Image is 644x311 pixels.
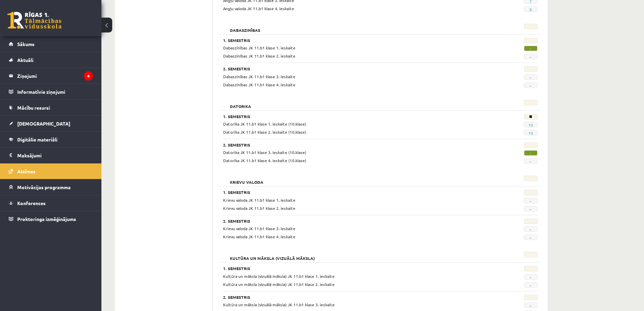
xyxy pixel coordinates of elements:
a: 10 [528,130,533,136]
span: Datorika JK 11.b1 klase 3. ieskaite (10.klase) [223,150,306,155]
h3: 2. Semestris [223,66,483,71]
a: Rīgas 1. Tālmācības vidusskola [7,12,62,29]
span: - [524,150,538,156]
a: 10 [528,122,533,128]
h2: Kultūra un māksla (vizuālā māksla) [223,252,321,259]
a: Digitālie materiāli [9,132,93,147]
span: - [524,198,538,203]
span: Datorika JK 11.b1 klase 4. ieskaite (10.klase) [223,158,306,163]
h3: 2. Semestris [223,142,483,147]
span: Dabaszinības JK 11.b1 klase 1. ieskaite [223,45,295,50]
a: Ziņojumi4 [9,68,93,84]
a: [DEMOGRAPHIC_DATA] [9,116,93,131]
span: Angļu valoda JK 11.b1 klase 4. ieskaite [223,6,294,11]
h2: Dabaszinības [223,24,267,30]
a: Informatīvie ziņojumi [9,84,93,99]
span: - [524,206,538,212]
span: - [524,274,538,280]
h3: 2. Semestris [223,295,483,299]
span: Krievu valoda JK 11.b1 klase 2. ieskaite [223,205,295,211]
span: Dabaszinības JK 11.b1 klase 2. ieskaite [223,53,295,59]
a: Proktoringa izmēģinājums [9,211,93,227]
span: Mācību resursi [17,105,50,111]
a: Maksājumi [9,148,93,163]
span: Kultūra un māksla (vizuālā māksla) JK 11.b1 klase 3. ieskaite [223,302,335,307]
legend: Informatīvie ziņojumi [17,84,93,99]
span: Kultūra un māksla (vizuālā māksla) JK 11.b1 klase 1. ieskaite [223,273,335,279]
a: 8 [529,7,532,12]
h2: Krievu valoda [223,176,270,182]
span: - [524,303,538,308]
h3: 1. Semestris [223,114,483,119]
h3: 1. Semestris [223,266,483,271]
span: Krievu valoda JK 11.b1 klase 4. ieskaite [223,234,295,239]
legend: Ziņojumi [17,68,93,84]
span: Kultūra un māksla (vizuālā māksla) JK 11.b1 klase 2. ieskaite [223,282,335,287]
h3: 2. Semestris [223,219,483,223]
span: Dabaszinības JK 11.b1 klase 4. ieskaite [223,82,295,87]
a: Konferences [9,195,93,211]
span: Datorika JK 11.b1 klase 2. ieskaite (10.klase) [223,129,306,135]
span: Datorika JK 11.b1 klase 1. ieskaite (10.klase) [223,121,306,127]
legend: Maksājumi [17,148,93,163]
span: Dabaszinības JK 11.b1 klase 3. ieskaite [223,74,295,79]
a: Sākums [9,36,93,52]
span: - [524,46,538,51]
span: Krievu valoda JK 11.b1 klase 3. ieskaite [223,226,295,231]
span: - [524,235,538,240]
span: - [524,74,538,80]
span: - [524,83,538,88]
a: Atzīmes [9,163,93,179]
span: Atzīmes [17,168,35,174]
i: 4 [84,71,93,81]
span: Motivācijas programma [17,184,71,190]
span: Proktoringa izmēģinājums [17,216,76,222]
span: - [524,158,538,164]
h3: 1. Semestris [223,38,483,43]
span: - [524,54,538,59]
span: Digitālie materiāli [17,136,57,142]
a: Aktuāli [9,52,93,68]
span: - [524,282,538,288]
span: Konferences [17,200,46,206]
span: Krievu valoda JK 11.b1 klase 1. ieskaite [223,197,295,203]
h2: Datorika [223,100,258,107]
a: Motivācijas programma [9,179,93,195]
span: [DEMOGRAPHIC_DATA] [17,120,70,127]
span: - [524,226,538,232]
h3: 1. Semestris [223,190,483,195]
a: Mācību resursi [9,100,93,115]
span: Aktuāli [17,57,33,63]
span: Sākums [17,41,34,47]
